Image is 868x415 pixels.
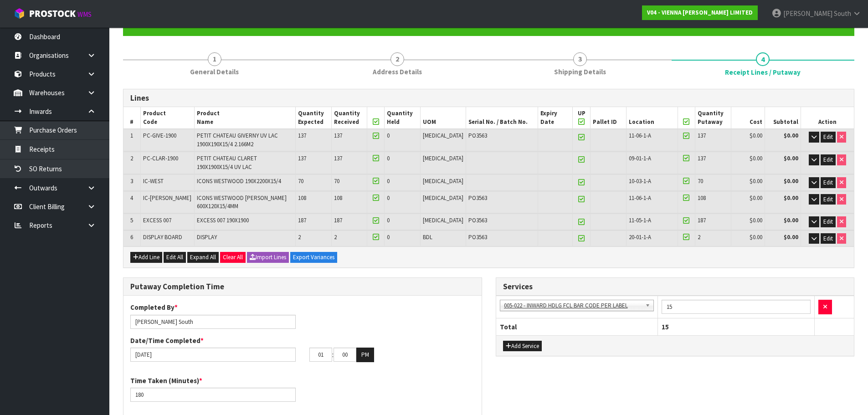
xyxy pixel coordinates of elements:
[647,9,753,16] strong: V04 - VIENNA [PERSON_NAME] LIMITED
[390,52,404,66] span: 2
[298,132,306,139] span: 137
[130,302,178,312] label: Completed By
[554,67,606,77] span: Shipping Details
[629,233,651,241] span: 20-01-1-A
[197,194,287,210] span: ICONS WESTWOOD [PERSON_NAME] 600X120X15/4MM
[821,154,836,165] button: Edit
[143,233,182,241] span: DISPLAY BOARD
[356,348,374,362] button: PM
[629,216,651,224] span: 11-05-1-A
[662,323,669,331] span: 15
[334,216,342,224] span: 187
[334,154,342,162] span: 137
[197,216,249,224] span: EXCESS 007 190X1900
[823,179,833,186] span: Edit
[130,154,133,162] span: 2
[750,154,762,162] span: $0.00
[130,376,202,385] label: Time Taken (Minutes)
[130,282,475,291] h3: Putaway Completion Time
[823,195,833,203] span: Edit
[698,154,706,162] span: 137
[123,107,140,129] th: #
[629,177,651,185] span: 10-03-1-A
[629,194,651,202] span: 11-06-1-A
[629,132,651,139] span: 11-06-1-A
[14,8,25,19] img: cube-alt.png
[298,154,306,162] span: 137
[334,233,337,241] span: 2
[387,216,390,224] span: 0
[387,132,390,139] span: 0
[373,67,422,77] span: Address Details
[784,154,798,162] strong: $0.00
[130,233,133,241] span: 6
[784,132,798,139] strong: $0.00
[468,194,487,202] span: PO3563
[334,194,342,202] span: 108
[130,216,133,224] span: 5
[591,107,626,129] th: Pallet ID
[187,252,219,263] button: Expand All
[496,318,658,335] th: Total
[466,107,538,129] th: Serial No. / Batch No.
[572,107,591,129] th: UP
[821,233,836,244] button: Edit
[421,107,466,129] th: UOM
[298,216,306,224] span: 187
[784,194,798,202] strong: $0.00
[197,154,257,170] span: PETIT CHATEAU CLARET 190X1900X15/4 UV LAC
[143,194,191,202] span: IC-[PERSON_NAME]
[130,132,133,139] span: 1
[298,194,306,202] span: 108
[573,52,587,66] span: 3
[468,132,487,139] span: PO3563
[784,216,798,224] strong: $0.00
[698,132,706,139] span: 137
[194,107,296,129] th: Product Name
[423,177,463,185] span: [MEDICAL_DATA]
[468,216,487,224] span: PO3563
[197,132,278,148] span: PETIT CHATEAU GIVERNY UV LAC 1900X190X15/4 2.166M2
[626,107,678,129] th: Location
[296,107,332,129] th: Quantity Expected
[629,154,651,162] span: 09-01-1-A
[143,177,164,185] span: IC-WEST
[823,156,833,164] span: Edit
[695,107,731,129] th: Quantity Putaway
[130,348,296,362] input: Date/Time completed
[801,107,854,129] th: Action
[130,252,162,263] button: Add Line
[750,132,762,139] span: $0.00
[77,10,92,19] small: WMS
[143,132,176,139] span: PC-GIVE-1900
[698,194,706,202] span: 108
[387,177,390,185] span: 0
[725,67,801,77] span: Receipt Lines / Putaway
[190,67,239,77] span: General Details
[503,282,847,291] h3: Services
[756,52,770,66] span: 4
[423,132,463,139] span: [MEDICAL_DATA]
[298,177,303,185] span: 70
[698,233,700,241] span: 2
[309,348,332,362] input: HH
[784,177,798,185] strong: $0.00
[190,253,216,261] span: Expand All
[385,107,421,129] th: Quantity Held
[197,233,217,241] span: DISPLAY
[130,94,847,102] h3: Lines
[698,177,703,185] span: 70
[784,233,798,241] strong: $0.00
[698,216,706,224] span: 187
[143,216,171,224] span: EXCESS 007
[208,52,221,66] span: 1
[29,8,76,20] span: ProStock
[821,216,836,227] button: Edit
[387,154,390,162] span: 0
[731,107,765,129] th: Cost
[468,233,487,241] span: PO3563
[750,216,762,224] span: $0.00
[504,300,642,311] span: 005-022 - INWARD HDLG FCL BAR CODE PER LABEL
[765,107,801,129] th: Subtotal
[823,218,833,225] span: Edit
